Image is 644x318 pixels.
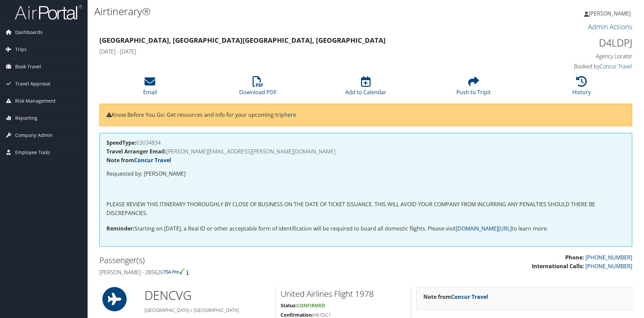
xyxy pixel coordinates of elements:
[106,149,625,154] h4: [PERSON_NAME][EMAIL_ADDRESS][PERSON_NAME][DOMAIN_NAME]
[507,63,632,70] h4: Booked by
[106,156,171,164] strong: Note from
[106,225,134,232] strong: Reminder:
[15,144,50,161] span: Employee Tools
[532,262,584,270] strong: International Calls:
[99,36,386,45] strong: [GEOGRAPHIC_DATA], [GEOGRAPHIC_DATA] [GEOGRAPHIC_DATA], [GEOGRAPHIC_DATA]
[144,287,270,304] h1: DEN CVG
[15,58,41,75] span: Book Travel
[423,293,488,301] strong: Note from
[106,224,625,233] p: Starting on [DATE], a Real ID or other acceptable form of identification will be required to boar...
[451,293,488,301] a: Concur Travel
[284,111,296,118] a: here
[15,4,82,20] img: airportal-logo.png
[106,140,625,145] h4: 63034834
[600,63,632,70] a: Concur Travel
[589,10,631,17] span: [PERSON_NAME]
[15,24,42,41] span: Dashboards
[99,254,361,266] h2: Passenger(s)
[585,254,632,261] a: [PHONE_NUMBER]
[143,80,157,96] a: Email
[134,156,171,164] a: Concur Travel
[584,3,637,24] a: [PERSON_NAME]
[15,75,51,92] span: Travel Approval
[281,312,313,318] strong: Confirmation:
[15,93,56,109] span: Risk Management
[15,110,37,127] span: Reporting
[345,80,386,96] a: Add to Calendar
[94,4,456,19] h1: Airtinerary®
[99,269,361,276] h4: [PERSON_NAME] - 285626
[281,302,297,309] strong: Status:
[106,139,136,146] strong: SpeedType:
[565,254,584,261] strong: Phone:
[507,36,632,50] h1: D4LDPJ
[585,262,632,270] a: [PHONE_NUMBER]
[572,80,591,96] a: History
[144,307,270,314] h5: [GEOGRAPHIC_DATA] / [GEOGRAPHIC_DATA]
[99,48,496,55] h4: [DATE] - [DATE]
[15,127,53,144] span: Company Admin
[297,302,325,309] span: Confirmed
[507,52,632,60] h4: Agency Locator
[106,111,625,119] p: Know Before You Go: Get resources and info for your upcoming trip
[106,170,625,178] p: Requested by: [PERSON_NAME]
[15,41,27,58] span: Trips
[106,148,166,155] strong: Travel Arranger Email:
[106,200,625,217] p: PLEASE REVIEW THIS ITINERARY THOROUGHLY BY CLOSE OF BUSINESS ON THE DATE OF TICKET ISSUANCE. THIS...
[456,225,512,232] a: [DOMAIN_NAME][URL]
[456,80,491,96] a: Push to Tripit
[239,80,277,96] a: Download PDF
[588,22,632,31] a: Admin Actions
[163,269,185,275] img: tsa-precheck.png
[281,288,406,299] h2: United Airlines Flight 1978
